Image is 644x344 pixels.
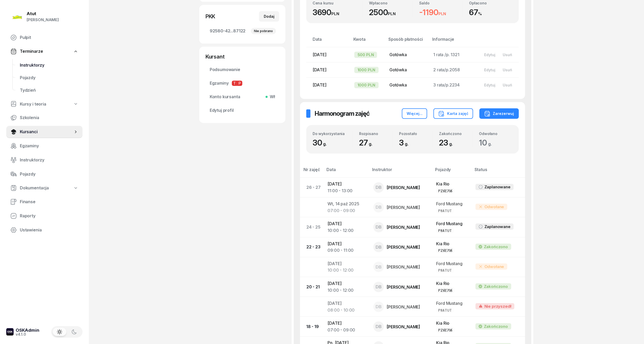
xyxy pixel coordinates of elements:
div: Więcej... [407,110,423,117]
span: DB [376,185,382,190]
div: Usuń [503,53,512,57]
small: PLN [331,11,339,16]
div: Saldo [419,1,463,5]
div: [PERSON_NAME] [387,285,420,289]
a: Instruktorzy [16,59,83,72]
div: PKK [206,13,215,20]
td: 24 - 25 [300,217,324,237]
div: Usuń [503,83,512,87]
div: PZ6E706 [438,189,453,193]
span: DB [376,265,382,269]
button: Karta zajęć [434,108,473,119]
td: 20 - 21 [300,277,324,297]
button: Usuń [499,66,516,74]
button: Edytuj [481,50,499,59]
div: [PERSON_NAME] [387,185,420,190]
a: Kursanci [6,126,83,138]
span: T [232,81,237,86]
div: PZ6E706 [438,288,453,293]
div: 07:00 - 09:00 [328,327,365,334]
span: DB [376,245,382,249]
span: Kursanci [20,129,73,135]
small: g. [405,141,408,147]
span: Pojazdy [20,74,78,81]
span: 2 rata/p.2058 [434,67,460,72]
div: Gotówka [389,82,425,89]
div: Cena kursu [313,1,363,5]
span: Edytuj profil [210,107,275,114]
div: Odwołane [476,264,507,270]
span: 3 [399,138,411,147]
a: Egzaminy [6,140,83,152]
td: [DATE] [324,237,369,257]
div: Kia Rio [436,320,467,327]
span: Wł [268,94,275,100]
span: [DATE] [313,82,326,88]
button: Usuń [499,81,516,89]
div: Kia Rio [436,280,467,287]
div: Zaplanowane [484,184,511,190]
span: 3 rata/p.2234 [434,82,460,88]
td: [DATE] [324,297,369,317]
div: Opłacono [469,1,513,5]
div: Do wykorzystania [313,131,353,136]
div: Edytuj [484,68,495,72]
div: [PERSON_NAME] [387,265,420,269]
a: Kursy i teoria [6,98,83,110]
th: Kwota [350,36,385,47]
div: Zakończono [484,323,508,330]
button: Usuń [499,50,516,59]
div: 67 [469,8,513,17]
button: Zarezerwuj [479,108,519,119]
a: Tydzień [16,84,83,97]
div: Gotówka [389,67,425,73]
div: Odwołane [476,204,507,210]
div: Edytuj [484,53,495,57]
a: Terminarze [6,45,83,57]
td: 18 - 19 [300,317,324,337]
div: Zakończono [439,131,473,136]
th: Nr zajęć [300,166,324,177]
span: Ustawienia [20,227,78,234]
div: P8ATUT [438,308,452,312]
div: 3690 [313,8,363,17]
td: [DATE] [324,317,369,337]
div: 09:00 - 11:00 [328,247,365,254]
div: [PERSON_NAME] [387,245,420,249]
div: 10:00 - 12:00 [328,287,365,294]
div: Ford Mustang [436,300,467,307]
button: Edytuj [481,81,499,89]
td: [DATE] [324,217,369,237]
span: Pulpit [20,34,78,41]
img: logo-xs-dark@2x.png [6,328,14,336]
th: Data [324,166,369,177]
span: Instruktorzy [20,157,78,164]
div: 07:00 - 09:00 [328,207,365,214]
div: Karta zajęć [438,110,469,117]
a: Pojazdy [6,168,83,180]
div: [PERSON_NAME] [387,205,420,209]
div: Nie pobrano [251,28,276,34]
small: % [478,11,482,16]
div: [PERSON_NAME] [387,325,420,329]
div: 500 PLN [354,52,377,58]
span: Konto kursanta [210,94,275,100]
td: [DATE] [324,277,369,297]
div: Ford Mustang [436,220,467,227]
span: Instruktorzy [20,62,78,69]
div: Kia Rio [436,241,467,247]
span: [DATE] [313,52,326,57]
span: Dokumentacja [20,185,49,191]
td: 22 - 23 [300,237,324,257]
div: Zarezerwuj [484,110,514,117]
div: Kursant [206,53,279,60]
div: 08:00 - 10:00 [328,307,365,314]
div: Ford Mustang [436,201,467,207]
div: -1190 [419,8,463,17]
div: PZ6E706 [438,328,453,332]
span: DB [376,205,382,209]
th: Sposób płatności [385,36,429,47]
a: Finanse [6,196,83,208]
a: 92580-42...87122Nie pobrano [206,25,279,37]
div: Odwołano [479,131,513,136]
